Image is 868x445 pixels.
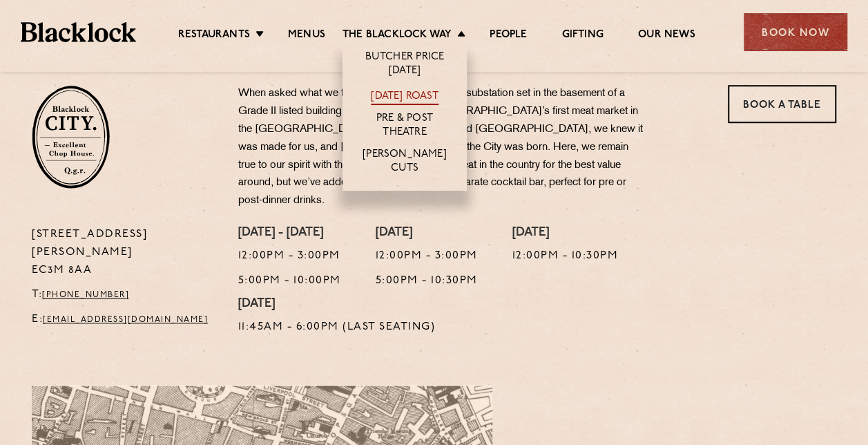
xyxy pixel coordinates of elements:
h4: [DATE] [376,226,478,241]
p: E: [32,311,218,329]
a: Our News [638,28,695,44]
a: [PHONE_NUMBER] [42,291,129,299]
a: Pre & Post Theatre [356,112,453,141]
h4: [DATE] [238,297,436,312]
p: T: [32,286,218,304]
p: When asked what we thought of an old electricity substation set in the basement of a Grade II lis... [238,85,646,210]
a: [DATE] Roast [371,90,438,105]
a: Restaurants [178,28,250,44]
a: [EMAIL_ADDRESS][DOMAIN_NAME] [43,316,208,324]
div: Book Now [744,13,847,51]
p: [STREET_ADDRESS][PERSON_NAME] EC3M 8AA [32,226,218,280]
p: 11:45am - 6:00pm (Last Seating) [238,319,436,337]
img: BL_Textured_Logo-footer-cropped.svg [21,22,136,41]
a: The Blacklock Way [343,28,452,44]
a: Book a Table [728,85,836,123]
a: [PERSON_NAME] Cuts [356,148,453,177]
a: Menus [288,28,325,44]
p: 12:00pm - 3:00pm [238,247,341,265]
p: 5:00pm - 10:30pm [376,272,478,290]
p: 5:00pm - 10:00pm [238,272,341,290]
p: 12:00pm - 3:00pm [376,247,478,265]
a: Gifting [561,28,603,44]
a: People [490,28,527,44]
p: 12:00pm - 10:30pm [512,247,619,265]
h4: [DATE] [512,226,619,241]
a: Butcher Price [DATE] [356,50,453,79]
img: City-stamp-default.svg [32,85,110,189]
h4: [DATE] - [DATE] [238,226,341,241]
